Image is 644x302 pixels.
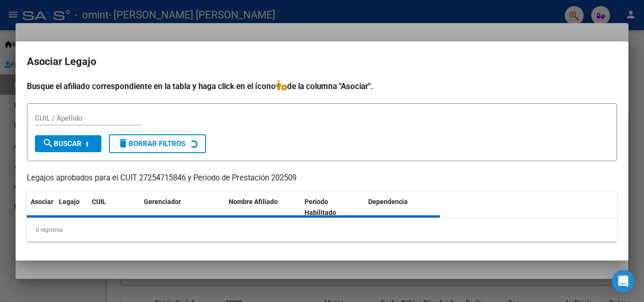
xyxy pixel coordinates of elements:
datatable-header-cell: Periodo Habilitado [301,192,364,223]
span: CUIL [92,198,106,205]
datatable-header-cell: CUIL [88,192,140,223]
datatable-header-cell: Gerenciador [140,192,225,223]
span: Dependencia [368,198,408,205]
datatable-header-cell: Legajo [55,192,88,223]
span: Borrar Filtros [117,139,185,148]
span: Periodo Habilitado [305,198,336,216]
button: Buscar [35,135,101,152]
span: Gerenciador [144,198,181,205]
h4: Busque el afiliado correspondiente en la tabla y haga click en el ícono de la columna "Asociar". [27,80,617,92]
div: 0 registros [27,218,617,242]
datatable-header-cell: Dependencia [364,192,440,223]
div: Open Intercom Messenger [612,270,635,293]
span: Nombre Afiliado [229,198,278,205]
span: Asociar [31,198,53,205]
mat-icon: search [42,138,54,149]
mat-icon: delete [117,138,129,149]
datatable-header-cell: Nombre Afiliado [225,192,301,223]
span: Legajo [59,198,80,205]
datatable-header-cell: Asociar [27,192,55,223]
button: Borrar Filtros [109,134,206,153]
p: Legajos aprobados para el CUIT 27254715846 y Período de Prestación 202509 [27,172,617,184]
h2: Asociar Legajo [27,53,617,71]
span: Buscar [42,139,82,148]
